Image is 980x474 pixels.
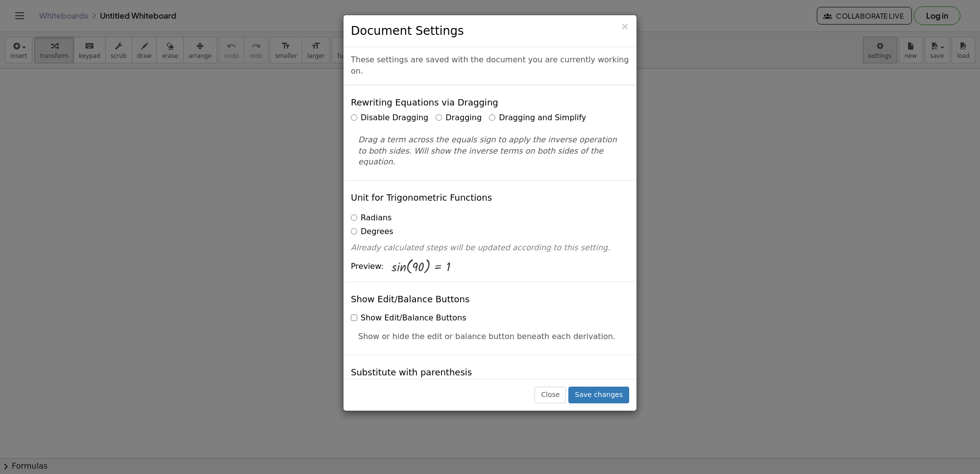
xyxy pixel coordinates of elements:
[351,23,629,39] h3: Document Settings
[351,315,357,321] input: Show Edit/Balance Buttons
[351,114,357,121] input: Disable Dragging
[343,47,637,85] div: These settings are saved with the document you are currently working on.
[351,294,469,304] h4: Show Edit/Balance Buttons
[351,228,357,235] input: Degrees
[535,387,566,403] button: Close
[489,112,586,124] label: Dragging and Simplify
[351,214,357,221] input: Radians
[351,242,629,254] p: Already calculated steps will be updated according to this setting.
[351,226,393,237] label: Degrees
[436,112,482,124] label: Dragging
[568,387,629,403] button: Save changes
[351,212,392,224] label: Radians
[436,114,442,121] input: Dragging
[351,193,492,203] h4: Unit for Trigonometric Functions
[358,134,622,168] p: Drag a term across the equals sign to apply the inverse operation to both sides. Will show the in...
[351,98,498,107] h4: Rewriting Equations via Dragging
[620,21,629,32] span: ×
[351,368,472,377] h4: Substitute with parenthesis
[351,313,466,324] label: Show Edit/Balance Buttons
[620,22,629,32] button: Close
[358,331,622,342] p: Show or hide the edit or balance button beneath each derivation.
[489,114,495,121] input: Dragging and Simplify
[351,261,384,272] span: Preview:
[351,112,428,124] label: Disable Dragging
